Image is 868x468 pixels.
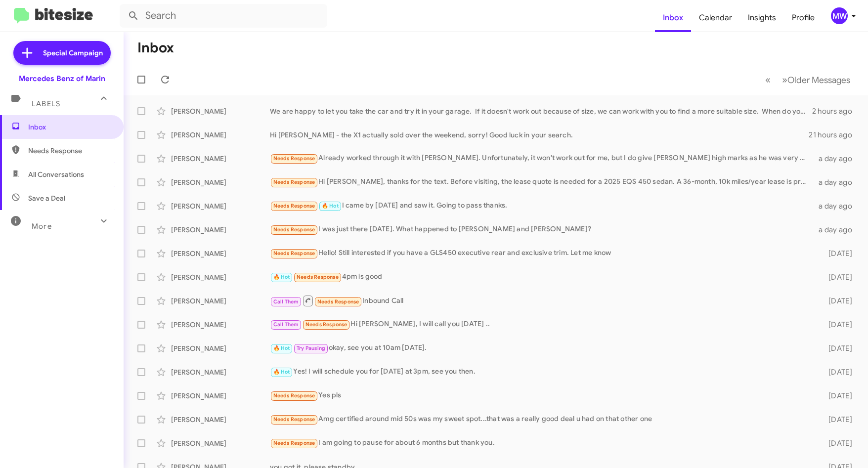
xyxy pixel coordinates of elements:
div: [PERSON_NAME] [171,438,270,448]
div: Yes! I will schedule you for [DATE] at 3pm, see you then. [270,366,814,378]
div: [PERSON_NAME] [171,106,270,116]
div: a day ago [814,177,860,187]
span: Needs Response [273,250,315,256]
div: Already worked through it with [PERSON_NAME]. Unfortunately, it won't work out for me, but I do g... [270,153,814,164]
a: Inbox [655,3,691,32]
span: Needs Response [297,274,339,280]
div: [DATE] [814,320,860,330]
span: Call Them [273,298,299,305]
span: Needs Response [317,298,359,305]
span: Needs Response [273,416,315,423]
nav: Page navigation example [760,70,856,90]
span: More [32,222,52,231]
div: a day ago [814,201,860,211]
div: [PERSON_NAME] [171,154,270,164]
span: Try Pausing [297,345,325,351]
div: [DATE] [814,249,860,258]
span: Needs Response [273,440,315,446]
div: [DATE] [814,438,860,448]
a: Insights [740,3,784,32]
div: [PERSON_NAME] [171,225,270,235]
button: Next [776,70,856,90]
span: 🔥 Hot [273,345,290,351]
div: [PERSON_NAME] [171,343,270,353]
span: Needs Response [273,179,315,185]
div: [PERSON_NAME] [171,415,270,425]
h1: Inbox [137,40,174,56]
div: [DATE] [814,367,860,377]
a: Special Campaign [13,41,111,65]
button: MW [823,7,857,24]
div: 4pm is good [270,271,814,283]
button: Previous [759,70,777,90]
div: [DATE] [814,296,860,306]
div: I came by [DATE] and saw it. Going to pass thanks. [270,200,814,212]
a: Calendar [691,3,740,32]
div: 21 hours ago [809,130,860,140]
div: [PERSON_NAME] [171,177,270,187]
div: Inbound Call [270,295,814,307]
input: Search [120,4,327,28]
a: Profile [784,3,823,32]
div: [DATE] [814,272,860,282]
div: We are happy to let you take the car and try it in your garage. If it doesn't work out because of... [270,106,812,116]
div: Hi [PERSON_NAME], thanks for the text. Before visiting, the lease quote is needed for a 2025 EQS ... [270,176,814,188]
span: 🔥 Hot [322,203,339,209]
div: okay, see you at 10am [DATE]. [270,342,814,354]
div: [PERSON_NAME] [171,249,270,258]
span: Needs Response [273,392,315,399]
div: [PERSON_NAME] [171,391,270,401]
div: a day ago [814,154,860,164]
span: Special Campaign [43,48,103,58]
span: Call Them [273,321,299,328]
div: 2 hours ago [812,106,860,116]
span: 🔥 Hot [273,274,290,280]
div: Hello! Still interested if you have a GLS450 executive rear and exclusive trim. Let me know [270,248,814,259]
div: Hi [PERSON_NAME], I will call you [DATE] .. [270,319,814,330]
span: Needs Response [28,146,112,156]
div: [PERSON_NAME] [171,320,270,330]
div: Amg certified around mid 50s was my sweet spot...that was a really good deal u had on that other one [270,414,814,425]
span: All Conversations [28,170,84,179]
div: Yes pls [270,390,814,401]
span: Inbox [28,122,112,132]
span: « [765,74,771,86]
div: [PERSON_NAME] [171,201,270,211]
div: a day ago [814,225,860,235]
div: [DATE] [814,343,860,353]
span: 🔥 Hot [273,369,290,375]
span: Needs Response [273,203,315,209]
div: Mercedes Benz of Marin [19,74,105,84]
div: I am going to pause for about 6 months but thank you. [270,437,814,449]
div: [DATE] [814,415,860,425]
div: [DATE] [814,391,860,401]
span: Save a Deal [28,193,65,203]
span: Needs Response [273,226,315,233]
div: [PERSON_NAME] [171,130,270,140]
div: [PERSON_NAME] [171,296,270,306]
div: [PERSON_NAME] [171,367,270,377]
div: MW [831,7,848,24]
span: Needs Response [273,155,315,162]
div: I was just there [DATE]. What happened to [PERSON_NAME] and [PERSON_NAME]? [270,224,814,235]
span: Older Messages [787,75,850,85]
span: Labels [32,99,60,108]
div: Hi [PERSON_NAME] - the X1 actually sold over the weekend, sorry! Good luck in your search. [270,130,809,140]
span: Needs Response [305,321,347,328]
div: [PERSON_NAME] [171,272,270,282]
span: » [782,74,787,86]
